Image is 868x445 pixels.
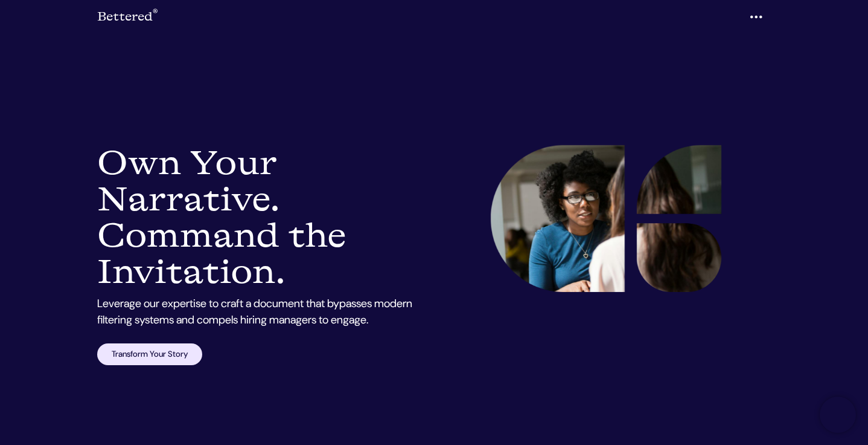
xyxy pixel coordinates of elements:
iframe: Brevo live chat [820,397,856,433]
a: Bettered® [97,5,158,29]
h1: Own Your Narrative. Command the Invitation. [97,145,427,291]
p: Leverage our expertise to craft a document that bypasses modern filtering systems and compels hir... [97,296,427,329]
img: resume-writing [491,145,721,292]
sup: ® [153,8,158,19]
a: Transform Your Story [97,343,202,365]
